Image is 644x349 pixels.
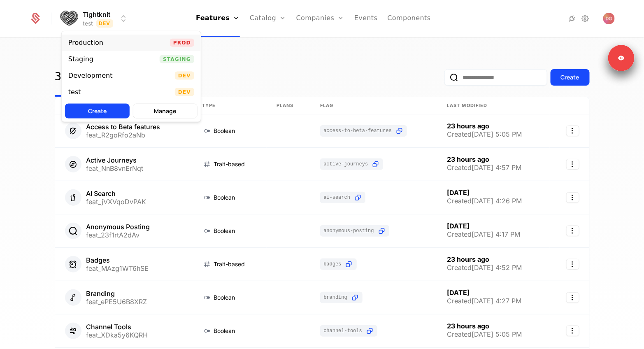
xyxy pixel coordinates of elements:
div: Staging [68,56,93,63]
button: Select action [566,226,579,236]
div: Development [68,72,113,79]
div: test [68,89,81,95]
span: Dev [175,88,194,96]
span: Prod [170,39,194,47]
span: Dev [175,72,194,80]
button: Select action [566,326,579,336]
button: Select action [566,159,579,170]
button: Manage [133,104,198,119]
button: Create [65,104,130,119]
span: Staging [160,55,194,63]
div: Production [68,40,103,46]
div: Select environment [61,31,201,122]
button: Select action [566,192,579,203]
button: Select action [566,292,579,303]
button: Select action [566,259,579,270]
button: Select action [566,126,579,136]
